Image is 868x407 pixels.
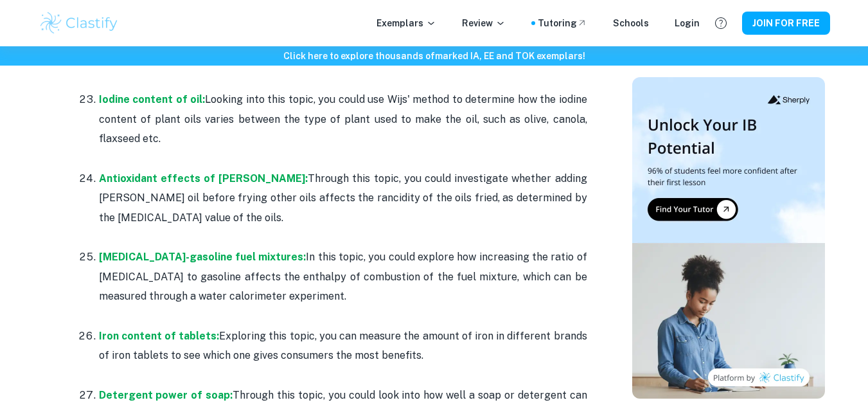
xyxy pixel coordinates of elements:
[99,90,587,149] p: Looking into this topic, you could use Wijs' method to determine how the iodine content of plant ...
[675,16,700,30] a: Login
[99,330,220,342] a: Iron content of tablets:
[99,172,308,185] a: Antioxidant effects of [PERSON_NAME]:
[742,12,830,35] button: JOIN FOR FREE
[462,16,506,30] p: Review
[613,16,649,30] a: Schools
[632,77,825,399] img: Thumbnail
[99,251,306,263] a: [MEDICAL_DATA]-gasoline fuel mixtures:
[710,12,732,34] button: Help and Feedback
[376,16,436,30] p: Exemplars
[39,10,120,36] img: Clastify logo
[99,93,206,105] a: Iodine content of oil:
[538,16,587,30] a: Tutoring
[99,389,233,401] a: Detergent power of soap:
[3,49,865,63] h6: Click here to explore thousands of marked IA, EE and TOK exemplars !
[99,248,587,306] p: In this topic, you could explore how increasing the ratio of [MEDICAL_DATA] to gasoline affects t...
[99,327,587,366] p: Exploring this topic, you can measure the amount of iron in different brands of iron tablets to s...
[99,169,587,228] p: Through this topic, you could investigate whether adding [PERSON_NAME] oil before frying other oi...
